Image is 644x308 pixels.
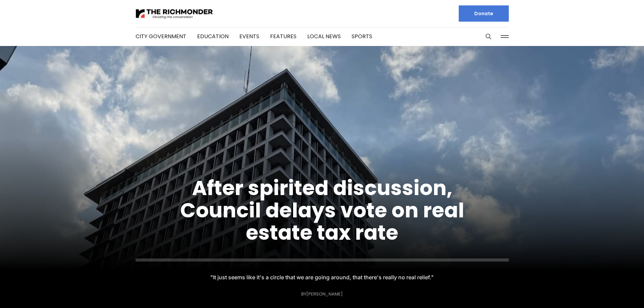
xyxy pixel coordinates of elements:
div: By [301,291,343,297]
a: City Government [136,32,186,40]
a: Events [239,32,259,40]
a: Features [270,32,296,40]
a: Education [197,32,229,40]
img: The Richmonder [136,8,213,20]
a: Donate [459,5,509,22]
p: "It just seems like it's a circle that we are going around, that there's really no real relief." [215,273,429,282]
a: Local News [307,32,341,40]
a: [PERSON_NAME] [306,291,343,297]
a: After spirited discussion, Council delays vote on real estate tax rate [180,174,464,247]
a: Sports [352,32,372,40]
button: Search this site [483,31,494,42]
